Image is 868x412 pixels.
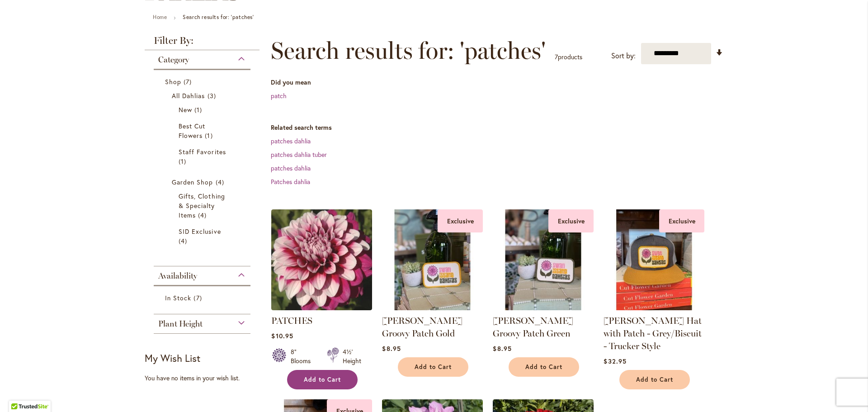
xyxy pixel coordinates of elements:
[172,91,235,100] a: All Dahlias
[382,209,483,310] img: SID Grafletics Groovy Patch Gold
[271,150,327,159] a: patches dahlia tuber
[165,294,191,302] span: In Stock
[194,105,204,114] span: 1
[304,376,341,384] span: Add to Cart
[611,47,636,64] label: Sort by:
[165,77,181,86] span: Shop
[271,37,546,64] span: Search results for: 'patches'
[179,227,221,236] span: SID Exclusive
[145,351,200,365] strong: My Wish List
[271,91,287,100] a: patch
[555,52,558,61] span: 7
[493,209,594,310] img: SID Grafletics Groovy Patch Green
[525,363,562,371] span: Add to Cart
[184,77,194,86] span: 7
[415,363,452,371] span: Add to Cart
[604,303,704,312] a: SID Patch Trucker Hat Exclusive
[179,105,228,114] a: New
[153,14,167,20] a: Home
[604,209,704,310] img: SID Patch Trucker Hat
[216,177,226,187] span: 4
[172,178,213,186] span: Garden Shop
[548,209,594,232] div: Exclusive
[271,315,312,326] a: PATCHES
[636,376,673,384] span: Add to Cart
[555,50,582,64] p: products
[382,344,401,353] span: $8.95
[198,210,209,220] span: 4
[271,177,310,186] a: Patches dahlia
[165,293,241,303] a: In Stock 7
[172,91,205,100] span: All Dahlias
[382,315,462,339] a: [PERSON_NAME] Groovy Patch Gold
[438,209,483,232] div: Exclusive
[145,36,259,50] strong: Filter By:
[493,303,594,312] a: SID Grafletics Groovy Patch Green Exclusive
[179,122,205,140] span: Best Cut Flowers
[205,131,215,140] span: 1
[271,209,372,310] img: Patches
[291,347,316,365] div: 8" Blooms
[193,293,204,303] span: 7
[343,347,361,365] div: 4½' Height
[179,147,228,166] a: Staff Favorites
[604,315,702,351] a: [PERSON_NAME] Hat with Patch - Grey/Biscuit - Trucker Style
[271,78,723,87] dt: Did you mean
[179,121,228,140] a: Best Cut Flowers
[382,303,483,312] a: SID Grafletics Groovy Patch Gold Exclusive
[179,105,192,114] span: New
[165,77,241,86] a: Shop
[619,370,690,389] button: Add to Cart
[179,191,228,220] a: Gifts, Clothing &amp; Specialty Items
[398,357,468,377] button: Add to Cart
[271,137,311,145] a: patches dahlia
[208,91,218,100] span: 3
[271,123,723,132] dt: Related search terms
[158,319,203,329] span: Plant Height
[179,156,189,166] span: 1
[158,271,197,281] span: Availability
[271,331,293,340] span: $10.95
[179,147,226,156] span: Staff Favorites
[509,357,579,377] button: Add to Cart
[659,209,704,232] div: Exclusive
[271,164,311,172] a: patches dahlia
[287,370,358,389] button: Add to Cart
[183,14,254,20] strong: Search results for: 'patches'
[271,303,372,312] a: Patches
[172,177,235,187] a: Garden Shop
[493,315,573,339] a: [PERSON_NAME] Groovy Patch Green
[493,344,511,353] span: $8.95
[7,380,32,405] iframe: Launch Accessibility Center
[145,374,265,383] div: You have no items in your wish list.
[179,192,225,219] span: Gifts, Clothing & Specialty Items
[179,236,189,246] span: 4
[179,227,228,246] a: SID Exclusive
[158,55,189,65] span: Category
[604,357,626,365] span: $32.95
